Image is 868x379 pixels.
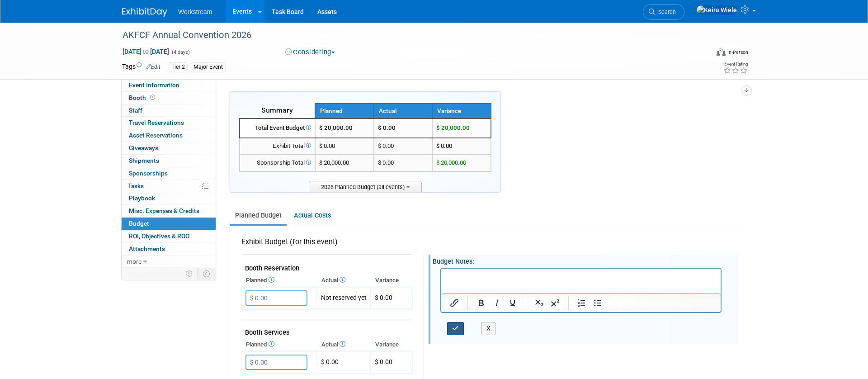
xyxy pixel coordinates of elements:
button: Underline [505,297,520,309]
img: Keira Wiele [696,5,737,15]
td: Toggle Event Tabs [198,268,216,280]
th: Planned [315,104,374,118]
td: $ 0.00 [374,155,433,171]
div: In-Person [727,49,748,56]
span: to [142,48,150,55]
span: $ 0.00 [375,294,392,301]
button: Insert/edit link [447,297,462,309]
span: ROI, Objectives & ROO [129,232,189,240]
a: Staff [122,104,216,117]
a: Edit [146,64,160,70]
td: Not reserved yet [317,287,371,309]
span: Sponsorships [129,170,168,177]
span: Staff [129,107,142,114]
a: Playbook [122,192,216,204]
a: Tasks [122,180,216,192]
td: $ 0.00 [374,138,433,155]
th: Actual [374,104,433,118]
div: Exhibit Total [244,142,311,151]
a: Event Information [122,79,216,91]
span: 2026 Planned Budget (all events) [309,181,422,192]
button: Bold [473,297,489,309]
span: $ 20,000.00 [436,159,466,166]
td: Personalize Event Tab Strip [182,268,198,280]
div: Tier 2 [169,62,188,72]
span: Attachments [129,245,165,252]
span: $ 20,000.00 [319,159,349,166]
iframe: Rich Text Area [441,269,721,294]
div: AKFCF Annual Convention 2026 [119,27,695,43]
div: Event Format [655,47,748,61]
a: Actual Costs [288,207,336,224]
img: ExhibitDay [122,8,167,17]
td: Booth Services [241,319,412,339]
div: Event Rating [723,62,748,66]
th: Variance [371,338,412,351]
span: Booth not reserved yet [148,94,157,101]
a: ROI, Objectives & ROO [122,230,216,242]
span: Summary [261,106,293,114]
span: more [127,258,142,265]
th: Actual [317,338,371,351]
div: Budget Notes: [433,255,738,266]
span: Travel Reservations [129,119,184,126]
button: Bullet list [590,297,605,309]
a: Planned Budget [230,207,287,224]
span: Budget [129,220,149,227]
span: Workstream [178,8,212,15]
a: Booth [122,92,216,104]
span: Playbook [129,194,155,202]
a: Attachments [122,243,216,255]
span: Event Information [129,81,179,89]
span: $ 20,000.00 [319,124,353,131]
span: Asset Reservations [129,132,183,139]
button: Superscript [547,297,563,309]
span: Search [655,9,676,15]
span: Tasks [128,182,144,189]
button: X [481,322,496,335]
a: Asset Reservations [122,129,216,142]
button: Subscript [532,297,547,309]
span: Booth [129,94,157,101]
img: Format-Inperson.png [717,48,726,56]
a: Sponsorships [122,167,216,180]
a: Search [643,4,684,20]
div: Major Event [191,62,226,72]
div: Sponsorship Total [244,159,311,167]
a: Travel Reservations [122,117,216,129]
th: Planned [241,274,317,287]
span: $ 20,000.00 [436,124,470,131]
span: Misc. Expenses & Credits [129,207,199,214]
th: Planned [241,338,317,351]
span: $ 0.00 [375,358,392,365]
button: Considering [282,47,339,57]
td: $ 0.00 [374,118,433,138]
th: Actual [317,274,371,287]
span: [DATE] [DATE] [122,47,170,56]
th: Variance [371,274,412,287]
a: Misc. Expenses & Credits [122,205,216,217]
span: Giveaways [129,144,158,152]
div: Exhibit Budget (for this event) [241,237,409,252]
a: more [122,256,216,268]
span: (4 days) [171,49,190,55]
span: $ 0.00 [319,142,335,149]
td: $ 0.00 [317,351,371,374]
td: Booth Reservation [241,255,412,275]
span: Shipments [129,157,159,164]
a: Budget [122,218,216,230]
div: Total Event Budget [244,124,311,133]
td: Tags [122,62,160,72]
span: $ 0.00 [436,142,452,149]
a: Shipments [122,155,216,167]
button: Italic [489,297,505,309]
button: Numbered list [574,297,590,309]
a: Giveaways [122,142,216,154]
th: Variance [432,104,491,118]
